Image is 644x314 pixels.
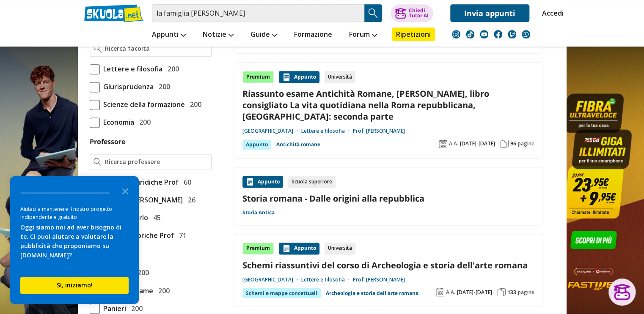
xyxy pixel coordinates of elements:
[20,223,129,260] div: Oggi siamo noi ad aver bisogno di te. Ci puoi aiutare a valutare la pubblicità che proponiamo su ...
[187,99,201,110] span: 200
[94,44,102,53] img: Ricerca facoltà
[292,27,334,43] a: Formazione
[392,27,435,41] a: Ripetizioni
[100,63,162,74] span: Lettere e filosofia
[508,30,516,38] img: twitch
[301,128,353,134] a: Lettere e filosofia
[90,137,125,146] label: Professore
[242,276,301,283] a: [GEOGRAPHIC_DATA]
[100,177,179,188] span: Scienze giuridiche Prof
[242,71,274,83] div: Premium
[117,182,134,199] button: Close the survey
[242,259,534,271] a: Schemi riassuntivi del corso di Archeologia e storia dell'arte romana
[94,158,102,166] img: Ricerca professore
[457,289,492,295] span: [DATE]-[DATE]
[325,243,355,254] div: Università
[301,276,353,283] a: Lettere e filosofia
[497,288,506,296] img: Pagine
[460,140,495,147] span: [DATE]-[DATE]
[242,139,271,150] div: Appunto
[246,177,254,186] img: Appunti contenuto
[242,243,274,254] div: Premium
[105,44,208,53] input: Ricerca facoltà
[100,303,126,314] span: Panieri
[242,88,534,123] a: Riassunto esame Antichità Romane, [PERSON_NAME], libro consigliato La vita quotidiana nella Roma ...
[152,4,364,22] input: Cerca appunti, riassunti o versioni
[180,177,191,188] span: 60
[150,212,161,223] span: 45
[242,176,283,188] div: Appunto
[136,117,151,128] span: 200
[518,140,534,147] span: pagine
[391,4,433,22] button: ChiediTutor AI
[134,267,149,278] span: 200
[347,27,379,43] a: Forum
[542,4,560,22] a: Accedi
[242,128,301,134] a: [GEOGRAPHIC_DATA]
[100,99,185,110] span: Scienze della formazione
[242,288,321,298] div: Schemi e mappe concettuali
[449,140,458,147] span: A.A.
[279,243,319,254] div: Appunto
[128,303,143,314] span: 200
[248,27,279,43] a: Guide
[155,81,170,92] span: 200
[452,30,460,38] img: instagram
[276,139,320,150] a: Antichità romane
[155,285,170,296] span: 200
[353,128,405,134] a: Prof. [PERSON_NAME]
[100,81,154,92] span: Giurisprudenza
[288,176,336,188] div: Scuola superiore
[522,30,530,38] img: WhatsApp
[510,140,516,147] span: 96
[353,276,405,283] a: Prof. [PERSON_NAME]
[100,194,183,205] span: Slavazzi [PERSON_NAME]
[282,244,291,253] img: Appunti contenuto
[450,4,529,22] a: Invia appunti
[518,289,534,295] span: pagine
[325,71,355,83] div: Università
[466,30,474,38] img: tiktok
[364,4,382,22] button: Search Button
[201,27,236,43] a: Notizie
[409,8,429,18] div: Chiedi Tutor AI
[480,30,488,38] img: youtube
[507,289,516,295] span: 133
[500,139,509,148] img: Pagine
[176,230,187,241] span: 71
[10,176,139,304] div: Survey
[242,193,534,204] a: Storia romana - Dalle origini alla repubblica
[100,117,134,128] span: Economia
[164,63,179,74] span: 200
[446,289,455,295] span: A.A.
[279,71,319,83] div: Appunto
[105,158,208,166] input: Ricerca professore
[20,277,129,294] button: Sì, iniziamo!
[436,288,444,296] img: Anno accademico
[326,288,418,298] a: Archeologia e storia dell'arte romana
[20,205,129,221] div: Aiutaci a mantenere il nostro progetto indipendente e gratuito
[282,73,291,81] img: Appunti contenuto
[184,194,195,205] span: 26
[439,139,447,148] img: Anno accademico
[367,7,380,19] img: Cerca appunti, riassunti o versioni
[150,27,188,43] a: Appunti
[242,209,275,216] a: Storia Antica
[494,30,502,38] img: facebook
